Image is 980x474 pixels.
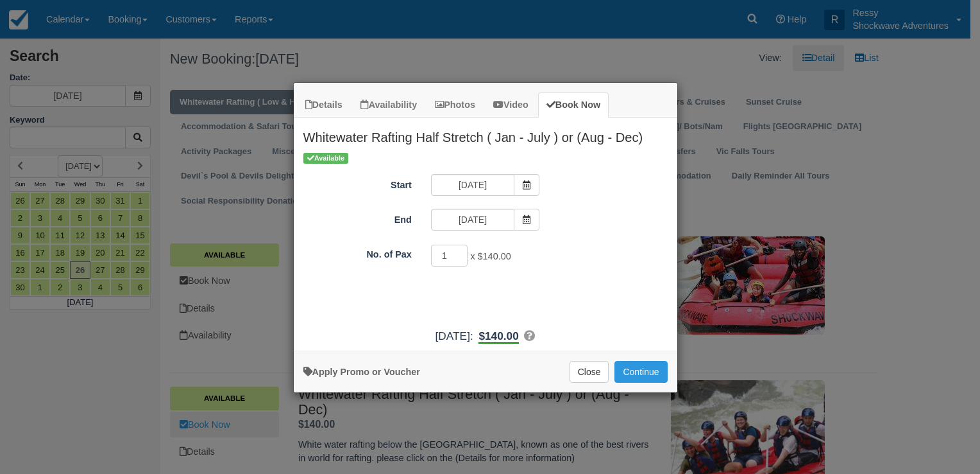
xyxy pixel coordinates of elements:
button: Add to Booking [614,361,667,383]
span: Available [303,153,349,164]
h2: Whitewater Rafting Half Stretch ( Jan - July ) or (Aug - Dec) [294,118,677,151]
span: [DATE] [435,329,470,342]
a: Video [485,92,537,118]
a: Apply Voucher [303,367,420,377]
label: Start [294,174,421,192]
a: Details [297,92,351,118]
div: Item Modal [294,118,677,344]
input: No. of Pax [431,245,468,267]
b: $140.00 [478,329,518,344]
a: Book Now [538,92,609,118]
button: Close [570,361,609,383]
label: End [294,209,421,227]
span: x $140.00 [470,251,511,261]
a: Photos [427,92,484,118]
label: No. of Pax [294,243,421,261]
div: : [294,328,677,344]
a: Availability [352,92,425,118]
